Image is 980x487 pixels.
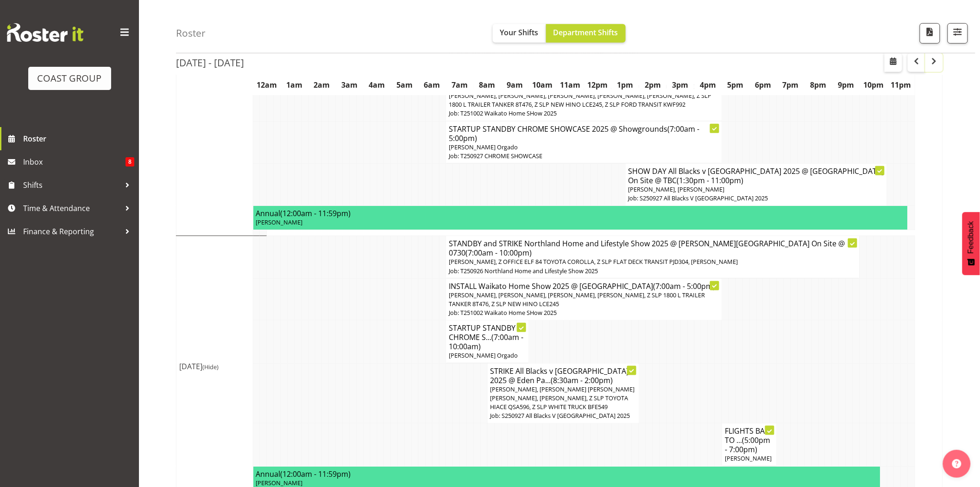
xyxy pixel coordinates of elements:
[490,366,636,385] h4: STRIKE All Blacks v [GEOGRAPHIC_DATA] 2025 @ Eden Pa...
[449,143,518,151] span: [PERSON_NAME] Orgado
[253,74,281,96] th: 12am
[777,74,805,96] th: 7pm
[363,74,391,96] th: 4am
[38,71,102,85] div: COAST GROUP
[449,282,719,291] h4: INSTALL Waikato Home Show 2025 @ [GEOGRAPHIC_DATA]
[256,209,905,218] h4: Annual
[126,157,134,167] span: 8
[628,167,885,185] h4: SHOW DAY All Blacks v [GEOGRAPHIC_DATA] 2025 @ [GEOGRAPHIC_DATA] On Site @ TBC
[860,74,887,96] th: 10pm
[611,74,639,96] th: 1pm
[449,152,719,160] p: Job: T250927 CHROME SHOWCASE
[449,91,711,109] span: [PERSON_NAME], [PERSON_NAME], [PERSON_NAME], [PERSON_NAME], [PERSON_NAME], Z SLP 1800 L TRAILER T...
[967,221,975,254] span: Feedback
[725,454,772,462] span: [PERSON_NAME]
[722,74,750,96] th: 5pm
[501,74,529,96] th: 9am
[449,267,856,276] p: Job: T250926 Northland Home and Lifestyle Show 2025
[449,239,856,257] h4: STANDBY and STRIKE Northland Home and Lifestyle Show 2025 @ [PERSON_NAME][GEOGRAPHIC_DATA] On Sit...
[832,74,860,96] th: 9pm
[202,363,219,371] span: (Hide)
[584,74,612,96] th: 12pm
[449,257,738,266] span: [PERSON_NAME], Z OFFICE ELF 84 TOYOTA COROLLA, Z SLP FLAT DECK TRANSIT PJD304, [PERSON_NAME]
[446,74,474,96] th: 7am
[391,74,419,96] th: 5am
[920,23,940,44] button: Download a PDF of the roster according to the set date range.
[551,375,613,385] span: (8:30am - 2:00pm)
[556,74,584,96] th: 11am
[449,124,699,143] span: (7:00am - 5:00pm)
[23,132,134,146] span: Roster
[666,74,694,96] th: 3pm
[23,201,120,215] span: Time & Attendance
[449,323,526,351] h4: STARTUP STANDBY CHROME S...
[23,155,126,169] span: Inbox
[553,27,618,38] span: Department Shifts
[256,218,303,226] span: [PERSON_NAME]
[500,27,539,38] span: Your Shifts
[653,281,715,291] span: (7:00am - 5:00pm)
[308,74,336,96] th: 2am
[281,208,351,218] span: (12:00am - 11:59pm)
[449,109,719,118] p: Job: T251002 Waikato Home SHow 2025
[804,74,832,96] th: 8pm
[952,459,961,468] img: help-xxl-2.png
[639,74,667,96] th: 2pm
[281,74,308,96] th: 1am
[449,124,719,143] h4: STARTUP STANDBY CHROME SHOWCASE 2025 @ Showgrounds
[449,308,719,317] p: Job: T251002 Waikato Home SHow 2025
[449,332,523,352] span: (7:00am - 10:00am)
[474,74,502,96] th: 8am
[449,291,705,308] span: [PERSON_NAME], [PERSON_NAME], [PERSON_NAME], [PERSON_NAME], Z SLP 1800 L TRAILER TANKER 8T476, Z ...
[176,57,244,69] h2: [DATE] - [DATE]
[281,469,351,479] span: (12:00am - 11:59pm)
[546,24,626,43] button: Department Shifts
[493,24,546,43] button: Your Shifts
[23,224,120,238] span: Finance & Reporting
[677,175,744,186] span: (1:30pm - 11:00pm)
[962,212,980,275] button: Feedback - Show survey
[176,28,206,38] h4: Roster
[529,74,557,96] th: 10am
[694,74,722,96] th: 4pm
[885,53,902,72] button: Select a specific date within the roster.
[628,185,725,193] span: [PERSON_NAME], [PERSON_NAME]
[7,23,83,42] img: Rosterit website logo
[465,248,532,258] span: (7:00am - 10:00pm)
[490,385,635,411] span: [PERSON_NAME], [PERSON_NAME] [PERSON_NAME] [PERSON_NAME], [PERSON_NAME], Z SLP TOYOTA HIACE QSA59...
[256,469,878,479] h4: Annual
[449,351,518,359] span: [PERSON_NAME] Orgado
[628,194,885,203] p: Job: S250927 All Blacks V [GEOGRAPHIC_DATA] 2025
[749,74,777,96] th: 6pm
[725,426,774,454] h4: FLIGHTS BACK TO ...
[23,178,120,192] span: Shifts
[948,23,968,44] button: Filter Shifts
[336,74,364,96] th: 3am
[418,74,446,96] th: 6am
[256,479,303,487] span: [PERSON_NAME]
[725,435,770,455] span: (5:00pm - 7:00pm)
[490,411,636,420] p: Job: S250927 All Blacks V [GEOGRAPHIC_DATA] 2025
[887,74,915,96] th: 11pm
